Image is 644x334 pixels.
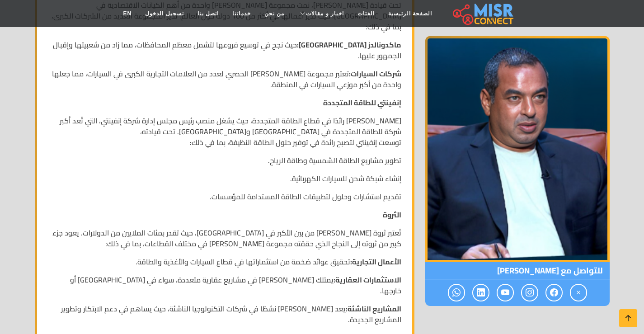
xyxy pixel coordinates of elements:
[381,5,439,22] a: الصفحة الرئيسية
[425,262,610,279] span: للتواصل مع [PERSON_NAME]
[48,39,401,61] p: حيث نجح في توسيع فروعها لتشمل معظم المحافظات، مما زاد من شعبيتها وإقبال الجمهور عليها.
[117,5,139,22] a: EN
[48,115,401,148] p: [PERSON_NAME] رائدًا في قطاع الطاقة المتجددة، حيث يشغل منصب رئيس مجلس إدارة شركة إنفينتي، التي تُ...
[306,9,344,18] span: اخبار و مقالات
[48,173,401,184] p: إنشاء شبكة شحن للسيارات الكهربائية.
[48,191,401,202] p: تقديم استشارات وحلول لتطبيقات الطاقة المستدامة للمؤسسات.
[138,5,190,22] a: تسجيل الدخول
[258,5,291,22] a: من نحن
[350,255,401,268] strong: الأعمال التجارية:
[48,274,401,296] p: يمتلك [PERSON_NAME] في مشاريع عقارية متعددة، سواء في [GEOGRAPHIC_DATA] أو خارجها.
[48,227,401,249] p: تُعتبر ثروة [PERSON_NAME] من بين الأكبر في [GEOGRAPHIC_DATA]، حيث تقدر بمئات الملايين من الدولارا...
[48,155,401,166] p: تطوير مشاريع الطاقة الشمسية وطاقة الرياح.
[425,36,610,262] img: محمد إسماعيل منصور
[323,96,401,109] strong: إنفينتي للطاقة المتجددة
[48,68,401,90] p: تعتبر مجموعة [PERSON_NAME] الحصري لعدد من العلامات التجارية الكبرى في السيارات، مما جعلها واحدة م...
[297,38,401,52] strong: ماكدونالدز [GEOGRAPHIC_DATA]:
[191,5,226,22] a: اتصل بنا
[349,67,401,80] strong: شركات السيارات:
[48,303,401,325] p: يعد [PERSON_NAME] نشطًا في شركات التكنولوجيا الناشئة، حيث يساهم في دعم الابتكار وتطوير المشاريع ا...
[346,302,401,315] strong: المشاريع الناشئة:
[226,5,258,22] a: خدماتنا
[48,256,401,267] p: تحقيق عوائد ضخمة من استثماراتها في قطاع السيارات والأغذية والطاقة.
[453,2,513,25] img: main.misr_connect
[383,208,401,221] strong: الثروة
[351,5,381,22] a: الفئات
[291,5,351,22] a: اخبار و مقالات
[334,273,401,287] strong: الاستثمارات العقارية:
